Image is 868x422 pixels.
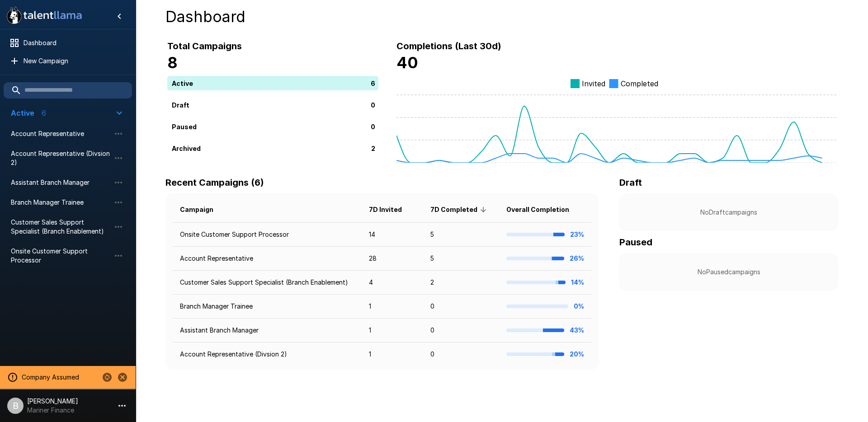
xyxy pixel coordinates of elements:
[173,342,362,366] td: Account Representative (Divsion 2)
[396,53,418,72] b: 40
[371,78,375,88] p: 6
[574,302,584,310] b: 0%
[619,177,642,188] b: Draft
[570,230,584,238] b: 23%
[362,223,423,247] td: 14
[570,326,584,334] b: 43%
[570,254,584,262] b: 26%
[423,319,499,342] td: 0
[362,319,423,342] td: 1
[173,295,362,319] td: Branch Manager Trainee
[173,271,362,295] td: Customer Sales Support Specialist (Branch Enablement)
[423,271,499,295] td: 2
[362,295,423,319] td: 1
[423,342,499,366] td: 0
[570,350,584,358] b: 20%
[165,7,838,26] h4: Dashboard
[634,208,824,217] p: No Draft campaigns
[371,122,375,131] p: 0
[430,204,489,215] span: 7D Completed
[634,267,824,277] p: No Paused campaigns
[369,204,414,215] span: 7D Invited
[173,247,362,271] td: Account Representative
[362,342,423,366] td: 1
[180,204,225,215] span: Campaign
[396,41,501,52] b: Completions (Last 30d)
[167,53,178,72] b: 8
[173,223,362,247] td: Onsite Customer Support Processor
[362,247,423,271] td: 28
[506,204,581,215] span: Overall Completion
[423,247,499,271] td: 5
[371,100,375,109] p: 0
[371,143,375,153] p: 2
[165,177,264,188] b: Recent Campaigns (6)
[619,237,652,248] b: Paused
[173,319,362,342] td: Assistant Branch Manager
[423,223,499,247] td: 5
[362,271,423,295] td: 4
[167,41,242,52] b: Total Campaigns
[423,295,499,319] td: 0
[571,278,584,286] b: 14%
